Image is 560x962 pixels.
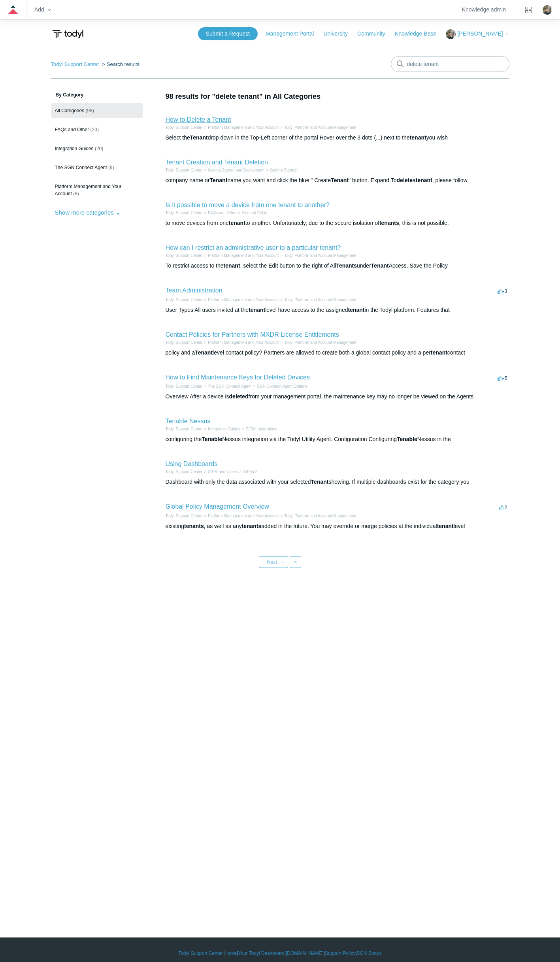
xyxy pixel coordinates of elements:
a: Global Policy Management Overview [166,503,269,510]
em: delete [397,177,413,183]
a: FAQs and Other (20) [51,122,143,137]
a: All Categories (98) [51,103,143,118]
span: » [294,559,297,565]
a: Todyl Support Center [166,168,203,172]
a: Contact Policies for Partners with MXDR License Entitlements [166,331,339,338]
li: SIEM Integrations [240,426,277,432]
a: Todyl Support Center [166,298,203,302]
a: The SGN Connect Agent (9) [51,160,143,175]
span: [PERSON_NAME] [457,30,503,37]
zd-hc-trigger: Add [34,8,51,12]
span: -3 [498,288,507,294]
a: Todyl Platform and Account Management [284,298,356,302]
a: General FAQs [242,211,267,215]
div: to move devices from one to another. Unfortunately, due to the secure isolation of , this is not ... [166,219,509,227]
span: (8) [73,191,79,196]
span: FAQs and Other [55,127,89,132]
a: Integration Guides (20) [51,141,143,156]
em: tenant [229,220,245,226]
li: FAQs and Other [202,210,236,216]
h1: 98 results for "delete tenant" in All Categories [166,91,509,102]
a: Todyl Platform and Account Management [284,514,356,518]
span: Next [267,559,277,565]
a: Todyl Platform and Account Management [284,125,356,130]
li: The SGN Connect Agent [202,383,251,389]
a: Community [357,30,393,38]
li: Todyl Support Center [166,383,203,389]
div: Dashboard with only the data associated with your selected showing. If multiple dashboards exist ... [166,478,509,486]
a: Todyl Support Center [166,340,203,345]
span: (20) [95,146,103,151]
a: How to Delete a Tenant [166,116,231,123]
li: Integration Guides [202,426,240,432]
div: | | | | [51,950,509,957]
li: Todyl Support Center [166,469,203,475]
em: tenant [416,177,432,183]
a: Is it possible to move a device from one tenant to another? [166,202,330,208]
a: Platform Management and Your Account [208,125,279,130]
li: Getting Started [264,167,296,173]
a: Platform Management and Your Account [208,340,279,345]
a: [DOMAIN_NAME] [286,950,324,957]
a: SIEM Integrations [246,427,277,431]
div: existing , as well as any added in the future. You may override or merge policies at the individu... [166,522,509,530]
em: Tenable [397,436,417,442]
em: tenant [431,349,447,356]
button: Show more categories [51,205,124,220]
em: Tenant [331,177,349,183]
li: Platform Management and Your Account [202,297,279,303]
a: Todyl Support Center [166,514,203,518]
li: Todyl Platform and Account Management [279,513,356,519]
em: tenant [348,307,364,313]
a: How can I restrict an administrative user to a particular tenant? [166,244,341,251]
a: SGN Status [357,950,382,957]
div: User Types All users invited at the level have access to the assigned in the Todyl platform. Feat... [166,306,509,314]
li: Todyl Support Center [166,426,203,432]
a: Todyl Support Center Home [178,950,237,957]
li: Platform Management and Your Account [202,124,279,130]
div: company name or name you want and click the blue " Create " button. Expand To a , please follow [166,176,509,185]
a: Management Portal [266,30,322,38]
span: (9) [108,165,114,170]
em: Tenant [371,262,389,269]
li: Todyl Support Center [166,167,203,173]
a: How to Find Maintenance Keys for Deleted Devices [166,374,310,381]
li: Todyl Support Center [166,210,203,216]
a: Todyl Support Center [166,125,203,130]
a: Todyl Support Center [166,470,203,474]
em: tenant [410,134,426,141]
a: Submit a Request [198,27,258,40]
a: SIEM and Cases [208,470,238,474]
span: The SGN Connect Agent [55,165,107,170]
h3: By Category [51,91,143,98]
a: Platform Management and Your Account (8) [51,179,143,201]
li: Todyl Support Center [166,297,203,303]
span: -5 [498,375,507,381]
li: Search results [100,61,140,67]
li: Todyl Support Center [166,253,203,258]
span: (20) [91,127,99,132]
a: Todyl Support Center [166,384,203,389]
li: Todyl Platform and Account Management [279,297,356,303]
em: tenants [241,523,261,529]
a: Todyl Support Center [166,427,203,431]
a: Integration Guides [208,427,240,431]
input: Search [391,56,509,72]
li: Getting Started and Deployment [202,167,264,173]
li: Platform Management and Your Account [202,513,279,519]
li: Platform Management and Your Account [202,340,279,345]
zd-hc-trigger: Click your profile icon to open the profile menu [543,5,552,15]
a: Todyl Support Center [166,253,203,258]
a: Tenable Nessus [166,418,211,424]
span: 2 [499,504,507,510]
em: Tenant [195,349,213,356]
span: Platform Management and Your Account [55,184,122,196]
a: Todyl Platform and Account Management [284,253,356,258]
a: Using Dashboards [166,460,218,467]
a: Knowledge admin [462,8,506,12]
div: Select the drop down in the Top-Left corner of the portal Hover over the 3 dots (...) next to the... [166,134,509,142]
a: Getting Started [270,168,296,172]
div: configuring the Nessus integration via the Todyl Utility Agent. Configuration Configuring Nessus ... [166,435,509,443]
li: Todyl Platform and Account Management [279,340,356,345]
li: Platform Management and Your Account [202,253,279,258]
